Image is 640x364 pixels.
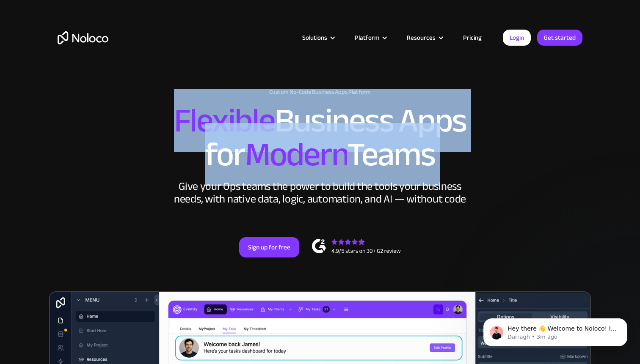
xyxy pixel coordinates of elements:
[174,89,275,152] span: Flexible
[452,32,492,43] a: Pricing
[344,32,396,43] div: Platform
[58,104,582,172] h2: Business Apps for Teams
[503,30,531,46] a: Login
[407,32,436,43] div: Resources
[537,30,582,46] a: Get started
[355,32,379,43] div: Platform
[292,32,344,43] div: Solutions
[239,237,299,257] a: Sign up for free
[58,31,108,44] a: home
[245,123,347,186] span: Modern
[172,180,468,205] div: Give your Ops teams the power to build the tools your business needs, with native data, logic, au...
[471,301,640,360] iframe: Intercom notifications message
[396,32,452,43] div: Resources
[302,32,327,43] div: Solutions
[58,89,582,96] h1: Custom No-Code Business Apps Platform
